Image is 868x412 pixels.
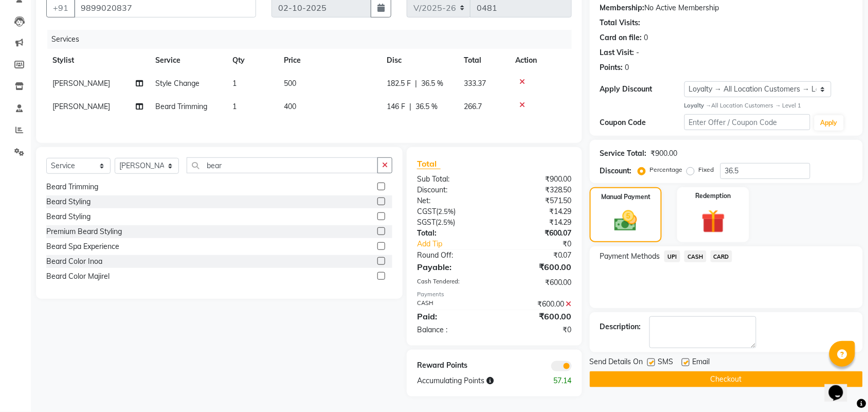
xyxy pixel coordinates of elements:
div: Coupon Code [600,117,684,128]
div: Points: [600,62,623,73]
span: Beard Trimming [155,102,207,111]
span: 146 F [387,101,405,112]
th: Total [458,49,509,72]
button: Checkout [590,371,863,387]
div: 0 [625,62,629,73]
div: ₹0.07 [494,250,580,261]
span: Style Change [155,79,200,88]
span: Email [693,356,710,369]
div: Net: [409,195,495,206]
div: ₹600.00 [494,310,580,323]
span: 400 [284,102,296,111]
span: 182.5 F [387,78,411,89]
div: Total Visits: [600,17,641,28]
span: 2.5% [438,218,453,226]
span: 266.7 [464,102,482,111]
span: 2.5% [438,207,454,216]
th: Disc [381,49,458,72]
div: Beard Trimming [46,182,98,192]
span: 500 [284,79,296,88]
th: Qty [226,49,278,72]
div: ₹600.00 [494,299,580,310]
div: ₹14.29 [494,217,580,228]
div: Discount: [600,166,632,176]
div: ₹571.50 [494,195,580,206]
div: Total: [409,228,495,239]
label: Percentage [650,165,683,174]
div: Payable: [409,261,495,273]
div: ₹0 [494,325,580,335]
img: _cash.svg [607,208,644,234]
div: Discount: [409,185,495,195]
div: Beard Spa Experience [46,241,119,252]
div: Description: [600,321,641,332]
th: Stylist [46,49,149,72]
div: All Location Customers → Level 1 [684,101,853,110]
span: [PERSON_NAME] [52,79,110,88]
span: CARD [711,250,733,262]
div: Cash Tendered: [409,277,495,288]
label: Manual Payment [601,192,650,202]
span: | [415,78,417,89]
span: | [409,101,411,112]
div: Balance : [409,325,495,335]
div: Beard Styling [46,211,91,222]
a: Add Tip [409,239,509,249]
div: - [637,47,640,58]
span: 36.5 % [415,101,438,112]
div: ₹600.07 [494,228,580,239]
label: Redemption [696,191,731,201]
span: 1 [232,102,237,111]
div: ₹600.00 [494,261,580,273]
input: Search or Scan [187,157,378,173]
div: CASH [409,299,495,310]
div: ₹14.29 [494,206,580,217]
iframe: chat widget [825,371,858,402]
div: ₹328.50 [494,185,580,195]
div: Beard Styling [46,196,91,207]
div: Beard Color Majirel [46,271,110,282]
div: ₹0 [509,239,580,249]
input: Enter Offer / Coupon Code [684,114,810,130]
div: No Active Membership [600,3,853,13]
div: ₹900.00 [651,148,678,159]
span: 36.5 % [421,78,443,89]
span: 333.37 [464,79,486,88]
span: Send Details On [590,356,643,369]
div: Paid: [409,310,495,323]
div: ₹900.00 [494,174,580,185]
span: CGST [417,207,436,216]
span: CASH [684,250,707,262]
span: Payment Methods [600,251,660,262]
div: Round Off: [409,250,495,261]
div: Apply Discount [600,84,684,95]
img: _gift.svg [694,207,733,236]
span: 1 [232,79,237,88]
div: Accumulating Points [409,375,537,386]
div: Beard Color Inoa [46,256,102,267]
span: SGST [417,218,436,227]
th: Action [509,49,572,72]
div: 0 [644,32,648,43]
div: ₹600.00 [494,277,580,288]
th: Service [149,49,226,72]
span: [PERSON_NAME] [52,102,110,111]
span: Total [417,158,441,169]
div: 57.14 [537,375,580,386]
span: SMS [658,356,674,369]
button: Apply [815,115,844,131]
div: Service Total: [600,148,647,159]
div: Premium Beard Styling [46,226,122,237]
div: ( ) [409,217,495,228]
div: Card on file: [600,32,642,43]
div: Reward Points [409,360,495,371]
div: Membership: [600,3,645,13]
div: Sub Total: [409,174,495,185]
div: ( ) [409,206,495,217]
div: Services [47,30,580,49]
label: Fixed [699,165,714,174]
strong: Loyalty → [684,102,712,109]
div: Payments [417,290,572,299]
div: Last Visit: [600,47,635,58]
span: UPI [664,250,680,262]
